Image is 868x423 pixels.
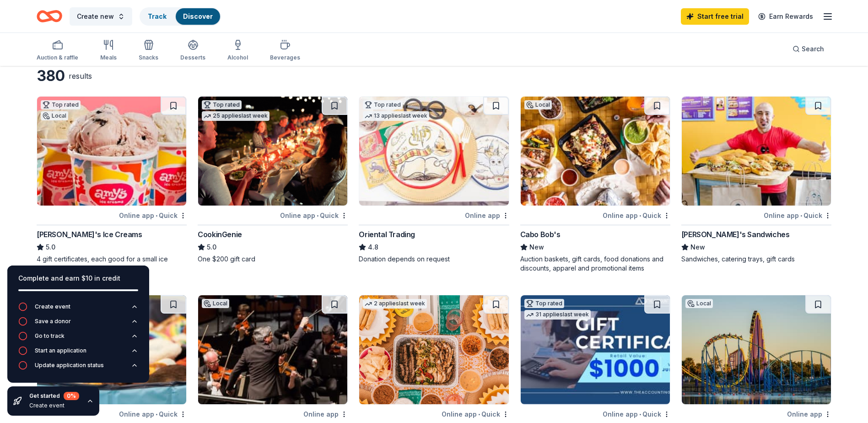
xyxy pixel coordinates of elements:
[521,295,670,404] img: Image for The Accounting Doctor
[18,317,138,331] button: Save a donor
[521,97,670,206] img: Image for Cabo Bob's
[18,361,138,375] button: Update application status
[41,111,68,120] div: Local
[37,5,62,27] a: Home
[270,36,300,66] button: Beverages
[37,96,187,273] a: Image for Amy's Ice CreamsTop ratedLocalOnline app•Quick[PERSON_NAME]'s Ice Creams5.04 gift certi...
[37,67,65,85] div: 380
[207,242,216,253] span: 5.0
[764,210,831,221] div: Online app Quick
[29,402,79,409] div: Create event
[69,70,92,81] div: results
[156,212,157,219] span: •
[70,7,132,26] button: Create new
[41,100,81,109] div: Top rated
[442,408,509,420] div: Online app Quick
[303,408,348,420] div: Online app
[681,8,749,25] a: Start free trial
[682,97,831,206] img: Image for Ike's Sandwiches
[753,8,819,25] a: Earn Rewards
[156,411,157,418] span: •
[682,295,831,404] img: Image for SeaWorld (San Antonio)
[46,242,55,253] span: 5.0
[183,12,213,20] a: Discover
[100,36,117,66] button: Meals
[603,408,670,420] div: Online app Quick
[363,299,427,309] div: 2 applies last week
[35,318,71,325] div: Save a donor
[359,229,415,240] div: Oriental Trading
[202,111,270,121] div: 25 applies last week
[639,212,641,219] span: •
[227,54,248,61] div: Alcohol
[180,54,205,61] div: Desserts
[359,96,509,264] a: Image for Oriental TradingTop rated13 applieslast weekOnline appOriental Trading4.8Donation depen...
[77,11,114,22] span: Create new
[800,212,802,219] span: •
[18,273,138,284] div: Complete and earn $10 in credit
[37,255,187,273] div: 4 gift certificates, each good for a small ice cream with 1 crush’n
[681,96,831,264] a: Image for Ike's SandwichesOnline app•Quick[PERSON_NAME]'s SandwichesNewSandwiches, catering trays...
[198,229,242,240] div: CookinGenie
[180,36,205,66] button: Desserts
[35,332,65,340] div: Go to track
[64,392,79,400] div: 0 %
[198,96,348,264] a: Image for CookinGenieTop rated25 applieslast weekOnline app•QuickCookinGenie5.0One $200 gift card
[524,299,564,308] div: Top rated
[37,97,186,206] img: Image for Amy's Ice Creams
[363,111,429,121] div: 13 applies last week
[368,242,378,253] span: 4.8
[603,210,670,221] div: Online app Quick
[18,302,138,317] button: Create event
[359,255,509,264] div: Donation depends on request
[198,97,347,206] img: Image for CookinGenie
[18,331,138,346] button: Go to track
[227,36,248,66] button: Alcohol
[690,242,705,253] span: New
[270,54,300,61] div: Beverages
[787,408,831,420] div: Online app
[37,36,78,66] button: Auction & raffle
[18,346,138,361] button: Start an application
[681,255,831,264] div: Sandwiches, catering trays, gift cards
[100,54,117,61] div: Meals
[478,411,480,418] span: •
[524,310,591,320] div: 31 applies last week
[35,347,86,354] div: Start an application
[529,242,544,253] span: New
[37,229,142,240] div: [PERSON_NAME]'s Ice Creams
[35,303,70,310] div: Create event
[520,255,670,273] div: Auction baskets, gift cards, food donations and discounts, apparel and promotional items
[198,255,348,264] div: One $200 gift card
[35,362,104,369] div: Update application status
[520,229,561,240] div: Cabo Bob's
[198,295,347,404] img: Image for The Austin Symphony
[802,43,824,54] span: Search
[148,12,167,20] a: Track
[524,100,552,109] div: Local
[280,210,348,221] div: Online app Quick
[202,299,229,308] div: Local
[140,7,221,26] button: TrackDiscover
[681,229,790,240] div: [PERSON_NAME]'s Sandwiches
[465,210,509,221] div: Online app
[359,97,508,206] img: Image for Oriental Trading
[37,54,78,61] div: Auction & raffle
[202,100,242,109] div: Top rated
[520,96,670,273] a: Image for Cabo Bob'sLocalOnline app•QuickCabo Bob'sNewAuction baskets, gift cards, food donations...
[139,36,158,66] button: Snacks
[785,40,831,58] button: Search
[119,210,187,221] div: Online app Quick
[685,299,713,308] div: Local
[359,295,508,404] img: Image for Chuy's Tex-Mex
[29,392,79,400] div: Get started
[363,100,403,109] div: Top rated
[639,411,641,418] span: •
[139,54,158,61] div: Snacks
[317,212,318,219] span: •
